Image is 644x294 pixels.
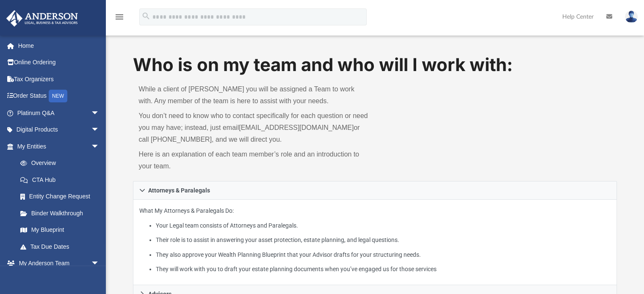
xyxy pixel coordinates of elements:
[156,250,611,260] li: They also approve your Wealth Planning Blueprint that your Advisor drafts for your structuring ne...
[148,187,210,193] span: Attorneys & Paralegals
[6,71,112,88] a: Tax Organizers
[239,124,354,131] a: [EMAIL_ADDRESS][DOMAIN_NAME]
[114,12,124,22] i: menu
[6,121,112,138] a: Digital Productsarrow_drop_down
[91,255,108,272] span: arrow_drop_down
[133,200,617,286] div: Attorneys & Paralegals
[6,88,112,105] a: Order StatusNEW
[139,110,369,146] p: You don’t need to know who to contact specifically for each question or need you may have; instea...
[12,155,112,172] a: Overview
[139,148,369,172] p: Here is an explanation of each team member’s role and an introduction to your team.
[625,11,638,23] img: User Pic
[6,138,112,155] a: My Entitiesarrow_drop_down
[12,205,112,222] a: Binder Walkthrough
[139,206,611,275] p: What My Attorneys & Paralegals Do:
[91,104,108,122] span: arrow_drop_down
[91,121,108,139] span: arrow_drop_down
[139,83,369,107] p: While a client of [PERSON_NAME] you will be assigned a Team to work with. Any member of the team ...
[6,37,112,54] a: Home
[156,220,611,231] li: Your Legal team consists of Attorneys and Paralegals.
[12,238,112,255] a: Tax Due Dates
[4,10,80,27] img: Anderson Advisors Platinum Portal
[133,52,617,77] h1: Who is on my team and who will I work with:
[49,90,67,102] div: NEW
[133,181,617,200] a: Attorneys & Paralegals
[12,171,112,188] a: CTA Hub
[91,138,108,155] span: arrow_drop_down
[6,104,112,121] a: Platinum Q&Aarrow_drop_down
[12,188,112,205] a: Entity Change Request
[156,264,611,275] li: They will work with you to draft your estate planning documents when you’ve engaged us for those ...
[141,11,151,21] i: search
[6,255,108,272] a: My Anderson Teamarrow_drop_down
[12,222,108,239] a: My Blueprint
[114,16,124,22] a: menu
[156,235,611,245] li: Their role is to assist in answering your asset protection, estate planning, and legal questions.
[6,54,112,71] a: Online Ordering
